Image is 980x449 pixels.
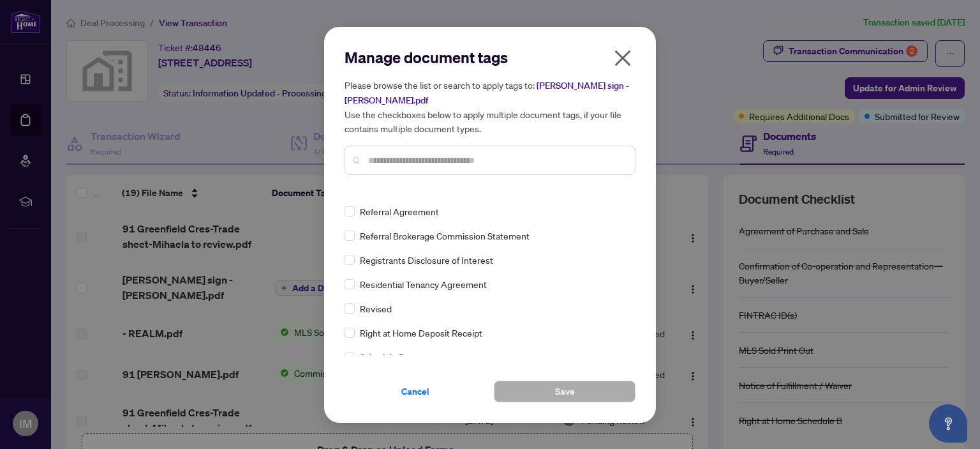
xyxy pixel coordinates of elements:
h5: Please browse the list or search to apply tags to: Use the checkboxes below to apply multiple doc... [345,78,635,135]
span: [PERSON_NAME] sign - [PERSON_NAME].pdf [345,80,629,106]
h2: Manage document tags [345,47,635,68]
span: Cancel [401,381,429,402]
span: close [612,48,633,68]
span: Revised [360,301,392,316]
button: Cancel [345,381,486,402]
span: Residential Tenancy Agreement [360,277,487,291]
span: Referral Brokerage Commission Statement [360,229,530,243]
span: Right at Home Deposit Receipt [360,326,482,340]
button: Save [494,381,635,402]
span: Schedule B [360,350,405,364]
span: Referral Agreement [360,204,439,218]
span: Registrants Disclosure of Interest [360,253,493,267]
button: Open asap [929,404,967,443]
